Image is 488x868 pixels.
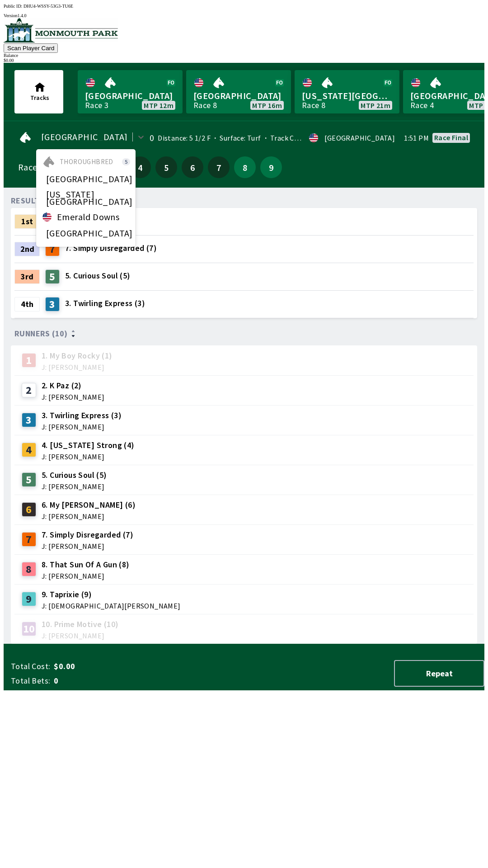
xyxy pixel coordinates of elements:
span: J: [PERSON_NAME] [42,453,135,460]
span: [GEOGRAPHIC_DATA] [193,90,284,102]
span: 5 [122,158,130,165]
div: 8 [22,562,36,576]
div: 10 [22,622,36,636]
a: [GEOGRAPHIC_DATA]Race 3MTP 12m [78,70,183,113]
span: J: [DEMOGRAPHIC_DATA][PERSON_NAME] [42,602,181,609]
span: 1:51 PM [404,134,429,142]
div: 5 [22,472,36,487]
span: J: [PERSON_NAME] [42,542,133,550]
span: [GEOGRAPHIC_DATA] [46,230,133,237]
span: MTP 12m [144,102,174,109]
span: Emerald Downs [57,213,119,221]
span: 5 [158,164,175,170]
span: MTP 16m [252,102,282,109]
span: J: [PERSON_NAME] [42,363,113,371]
span: 3. Twirling Express (3) [42,410,122,421]
span: [US_STATE][GEOGRAPHIC_DATA] [302,90,392,102]
span: 7 [210,164,227,170]
span: Repeat [402,668,476,679]
div: 3rd [14,269,40,284]
span: 4 [131,164,149,170]
button: 8 [234,156,256,178]
div: [GEOGRAPHIC_DATA] [324,134,395,142]
div: 3 [22,413,36,427]
div: Races [18,164,41,171]
span: DHU4-WSSY-53G3-TU6E [23,4,73,9]
span: 6 [184,164,201,170]
div: 7 [22,532,36,547]
span: [US_STATE][GEOGRAPHIC_DATA] [46,191,133,205]
div: 7 [45,242,60,256]
span: Surface: Turf [211,133,261,142]
div: 6 [22,502,36,517]
span: 4. [US_STATE] Strong (4) [42,439,135,451]
div: 3 [45,297,60,311]
span: [GEOGRAPHIC_DATA] [46,175,133,183]
div: Race 8 [193,102,217,109]
div: 0 [150,134,154,142]
span: 10. Prime Motive (10) [42,618,118,630]
div: Race 4 [410,102,434,109]
div: RESULTS [11,197,44,204]
div: 1st [14,214,40,229]
button: Repeat [394,660,484,687]
span: 6. My [PERSON_NAME] (6) [42,499,136,511]
span: [GEOGRAPHIC_DATA] [85,90,175,102]
button: 4 [129,156,151,178]
span: Thoroughbred [60,158,113,165]
span: Distance: 5 1/2 F [158,133,211,142]
span: 2. K Paz (2) [42,380,104,392]
img: venue logo [4,18,118,42]
span: 1. My Boy Rocky (1) [42,350,113,362]
div: Race final [434,134,468,141]
span: 9. Taprixie (9) [42,589,181,600]
span: 3. Twirling Express (3) [65,297,145,309]
div: 9 [22,592,36,606]
div: Public ID: [4,4,484,9]
span: J: [PERSON_NAME] [42,423,122,430]
span: J: [PERSON_NAME] [42,483,107,490]
span: J: [PERSON_NAME] [42,513,136,520]
a: [US_STATE][GEOGRAPHIC_DATA]Race 8MTP 21m [295,70,399,113]
span: $0.00 [54,661,196,672]
a: [GEOGRAPHIC_DATA]Race 8MTP 16m [186,70,291,113]
span: Tracks [30,94,49,102]
span: J: [PERSON_NAME] [42,572,130,580]
div: Race 8 [302,102,325,109]
button: Scan Player Card [4,43,58,53]
span: 5. Curious Soul (5) [42,469,107,481]
span: 8. That Sun Of A Gun (8) [42,559,130,571]
span: Runners (10) [14,330,68,337]
span: 0 [54,675,196,686]
button: 6 [182,156,203,178]
div: 1 [22,353,36,368]
span: J: [PERSON_NAME] [42,632,118,639]
span: Total Cost: [11,661,50,672]
span: J: [PERSON_NAME] [42,393,104,401]
button: Tracks [14,70,63,113]
div: Version 1.4.0 [4,13,484,18]
div: Race 3 [85,102,108,109]
button: 5 [155,156,177,178]
span: 8 [236,164,253,170]
span: [GEOGRAPHIC_DATA] [41,133,128,141]
div: 5 [45,269,60,284]
button: 7 [208,156,230,178]
span: 7. Simply Disregarded (7) [65,242,157,254]
div: 2 [22,383,36,397]
div: Runners (10) [14,329,474,338]
span: MTP 21m [361,102,390,109]
button: 9 [260,156,282,178]
div: 4th [14,297,40,311]
div: $ 0.00 [4,58,484,63]
span: Total Bets: [11,675,50,686]
div: 2nd [14,242,40,256]
span: 7. Simply Disregarded (7) [42,529,133,541]
span: 9 [263,164,280,170]
span: Track Condition: Firm [261,133,341,142]
span: 5. Curious Soul (5) [65,270,131,282]
div: 4 [22,443,36,457]
div: Balance [4,53,484,58]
